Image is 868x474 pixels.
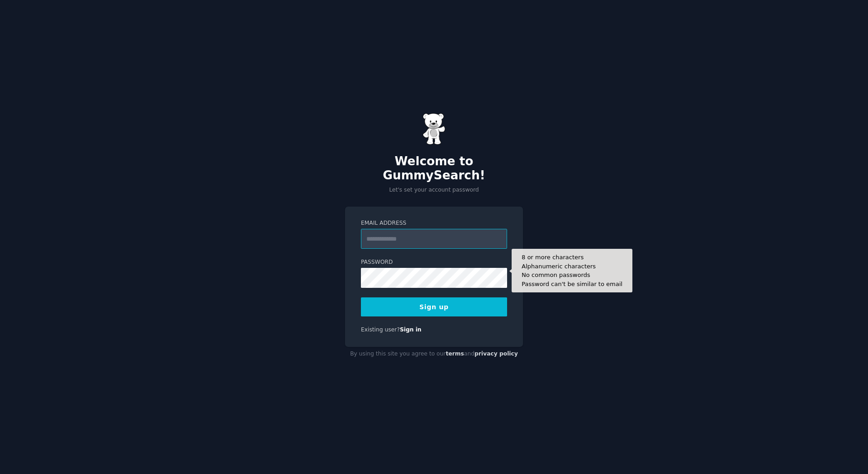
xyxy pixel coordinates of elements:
[361,258,507,267] label: Password
[423,113,445,145] img: Gummy Bear
[345,154,523,183] h2: Welcome to GummySearch!
[400,326,422,333] a: Sign in
[361,219,507,227] label: Email Address
[361,297,507,316] button: Sign up
[474,351,518,357] a: privacy policy
[446,351,464,357] a: terms
[361,326,400,333] span: Existing user?
[345,186,523,194] p: Let's set your account password
[345,347,523,361] div: By using this site you agree to our and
